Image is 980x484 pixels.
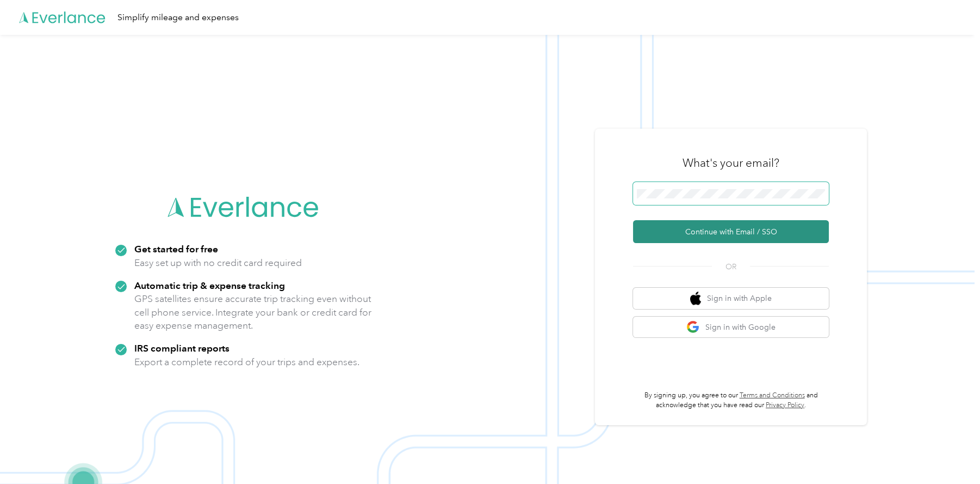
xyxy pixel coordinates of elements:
[740,391,805,400] a: Terms and Conditions
[134,292,372,332] p: GPS satellites ensure accurate trip tracking even without cell phone service. Integrate your bank...
[712,261,750,273] span: OR
[633,317,829,338] button: google logoSign in with Google
[690,292,701,305] img: apple logo
[683,155,779,171] h3: What's your email?
[134,355,359,369] p: Export a complete record of your trips and expenses.
[134,342,230,354] strong: IRS compliant reports
[633,220,829,243] button: Continue with Email / SSO
[134,243,218,255] strong: Get started for free
[766,401,804,409] a: Privacy Policy
[633,288,829,309] button: apple logoSign in with Apple
[117,11,239,25] div: Simplify mileage and expenses
[686,320,700,334] img: google logo
[134,256,302,270] p: Easy set up with no credit card required
[134,280,285,291] strong: Automatic trip & expense tracking
[633,391,829,410] p: By signing up, you agree to our and acknowledge that you have read our .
